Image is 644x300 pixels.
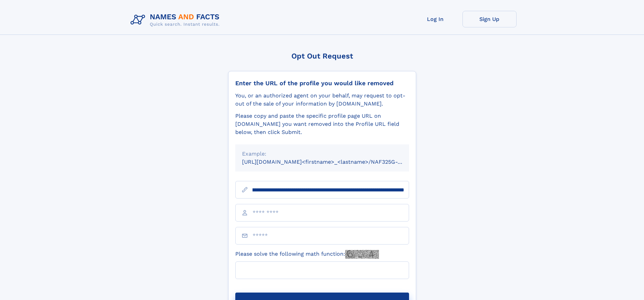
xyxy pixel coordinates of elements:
[235,112,409,136] div: Please copy and paste the specific profile page URL on [DOMAIN_NAME] you want removed into the Pr...
[408,11,462,27] a: Log In
[235,250,379,259] label: Please solve the following math function:
[242,159,422,165] small: [URL][DOMAIN_NAME]<firstname>_<lastname>/NAF325G-xxxxxxxx
[128,11,225,29] img: Logo Names and Facts
[228,52,416,60] div: Opt Out Request
[462,11,517,27] a: Sign Up
[235,79,409,87] div: Enter the URL of the profile you would like removed
[242,150,402,158] div: Example:
[235,92,409,108] div: You, or an authorized agent on your behalf, may request to opt-out of the sale of your informatio...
